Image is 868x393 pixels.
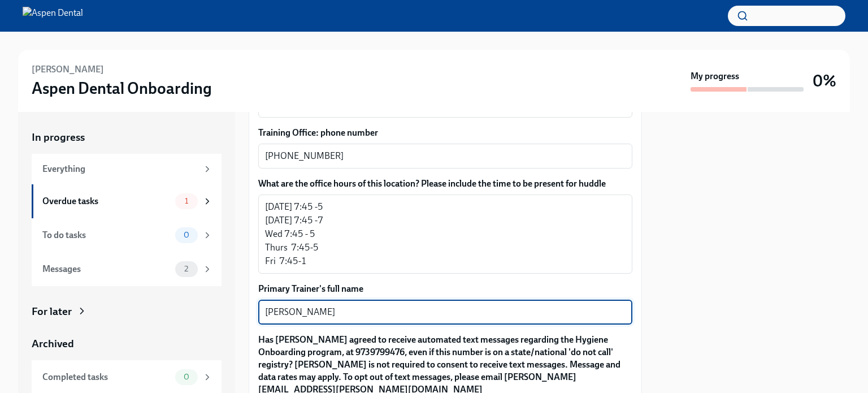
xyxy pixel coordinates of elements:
[42,371,171,383] div: Completed tasks
[177,265,195,273] span: 2
[265,200,626,268] textarea: [DATE] 7:45 -5 [DATE] 7:45 -7 Wed 7:45 - 5 Thurs 7:45-5 Fri 7:45-1
[42,263,171,275] div: Messages
[177,373,196,381] span: 0
[42,163,198,175] div: Everything
[258,283,632,295] label: Primary Trainer's full name
[32,252,222,286] a: Messages2
[32,184,222,218] a: Overdue tasks1
[265,305,626,319] textarea: [PERSON_NAME]
[265,149,626,163] textarea: [PHONE_NUMBER]
[178,197,195,205] span: 1
[32,154,222,184] a: Everything
[177,231,196,239] span: 0
[32,218,222,252] a: To do tasks0
[42,229,171,241] div: To do tasks
[32,304,222,319] a: For later
[32,63,104,76] h6: [PERSON_NAME]
[32,130,222,145] a: In progress
[32,336,222,351] a: Archived
[42,195,171,208] div: Overdue tasks
[258,178,632,190] label: What are the office hours of this location? Please include the time to be present for huddle
[258,127,632,139] label: Training Office: phone number
[813,71,836,91] h3: 0%
[32,304,72,319] div: For later
[691,70,739,83] strong: My progress
[23,7,83,25] img: Aspen Dental
[32,78,212,98] h3: Aspen Dental Onboarding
